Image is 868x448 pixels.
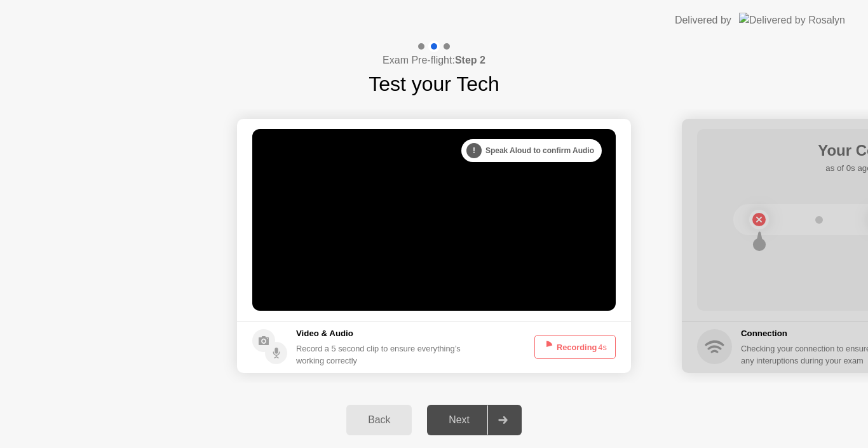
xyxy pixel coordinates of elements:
[598,343,607,352] span: 4s
[461,139,602,162] div: Speak Aloud to confirm Audio
[427,405,522,435] button: Next
[534,335,616,359] button: Recording4s
[675,13,731,28] div: Delivered by
[350,414,408,426] div: Back
[296,327,466,340] h5: Video & Audio
[346,405,412,435] button: Back
[296,343,466,367] div: Record a 5 second clip to ensure everything’s working correctly
[466,143,482,158] div: !
[369,69,499,99] h1: Test your Tech
[383,53,485,68] h4: Exam Pre-flight:
[475,143,491,158] div: . . .
[739,13,845,27] img: Delivered by Rosalyn
[455,55,485,65] b: Step 2
[431,414,487,426] div: Next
